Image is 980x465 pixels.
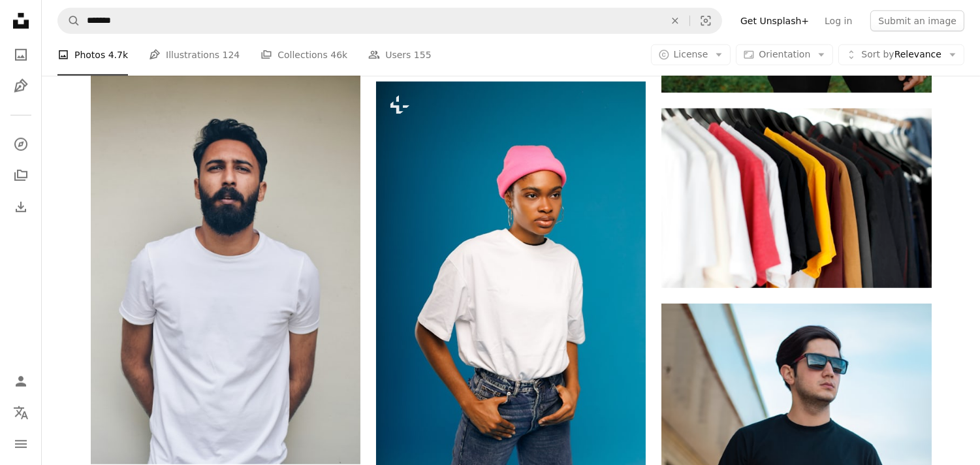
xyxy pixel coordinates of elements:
[870,10,964,31] button: Submit an image
[8,42,34,68] a: Photos
[759,49,810,59] span: Orientation
[149,34,240,76] a: Illustrations 124
[91,255,360,267] a: man in white crew neck t-shirt
[57,8,722,34] form: Find visuals sitewide
[8,163,34,189] a: Collections
[8,368,34,394] a: Log in / Sign up
[8,131,34,157] a: Explore
[651,44,731,65] button: License
[838,44,964,65] button: Sort byRelevance
[661,8,689,33] button: Clear
[368,34,431,76] a: Users 155
[223,48,240,62] span: 124
[91,59,360,464] img: man in white crew neck t-shirt
[861,48,941,61] span: Relevance
[736,44,833,65] button: Orientation
[8,431,34,457] button: Menu
[8,73,34,99] a: Illustrations
[661,108,931,288] img: closeup of hanged shirts on rack
[376,278,646,289] a: a woman in a white shirt and a pink hat
[8,8,34,37] a: Home — Unsplash
[733,10,817,31] a: Get Unsplash+
[674,49,708,59] span: License
[661,192,931,204] a: closeup of hanged shirts on rack
[8,194,34,220] a: Download History
[817,10,860,31] a: Log in
[8,400,34,426] button: Language
[58,8,80,33] button: Search Unsplash
[261,34,347,76] a: Collections 46k
[330,48,347,62] span: 46k
[690,8,721,33] button: Visual search
[861,49,894,59] span: Sort by
[414,48,432,62] span: 155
